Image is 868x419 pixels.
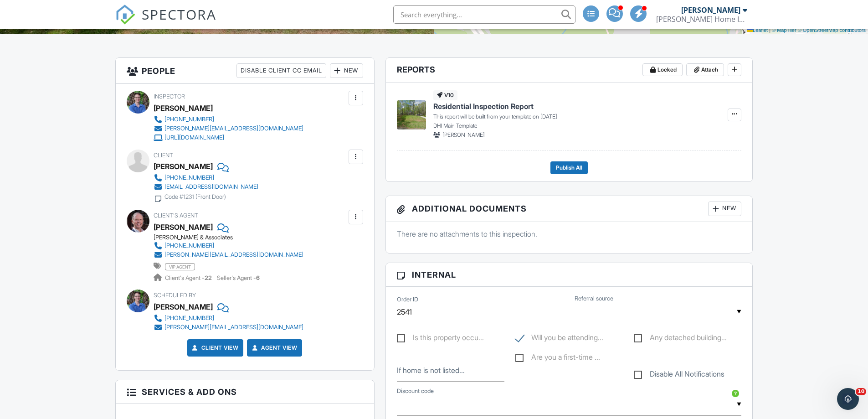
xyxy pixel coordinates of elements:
[164,193,226,201] div: Code #1231 (Front Door)
[115,12,216,31] a: SPECTORA
[164,251,303,259] div: [PERSON_NAME][EMAIL_ADDRESS][DOMAIN_NAME]
[116,380,374,404] h3: Services & Add ons
[747,27,768,33] a: Leaflet
[154,220,213,234] a: [PERSON_NAME]
[154,182,258,191] a: [EMAIL_ADDRESS][DOMAIN_NAME]
[154,152,173,159] span: Client
[154,292,196,299] span: Scheduled By
[397,387,434,395] label: Discount code
[115,5,135,25] img: The Best Home Inspection Software - Spectora
[154,124,303,133] a: [PERSON_NAME][EMAIL_ADDRESS][DOMAIN_NAME]
[393,5,575,24] input: Search everything...
[397,359,504,382] input: If home is not listed in MLS, how will the inspector gain access?
[142,5,216,24] span: SPECTORA
[217,274,260,281] span: Seller's Agent -
[769,27,770,33] span: |
[154,160,213,173] div: [PERSON_NAME]
[164,324,303,331] div: [PERSON_NAME][EMAIL_ADDRESS][DOMAIN_NAME]
[164,174,214,181] div: [PHONE_NUMBER]
[164,125,303,132] div: [PERSON_NAME][EMAIL_ADDRESS][DOMAIN_NAME]
[241,23,270,30] span: crawlspace
[165,263,195,270] span: vip agent
[164,242,214,249] div: [PHONE_NUMBER]
[386,196,753,222] h3: Additional Documents
[798,27,866,33] a: © OpenStreetMap contributors
[837,388,859,410] iframe: Intercom live chat
[154,101,213,115] div: [PERSON_NAME]
[154,314,303,323] a: [PHONE_NUMBER]
[515,333,603,345] label: Will you be attending the walkthrough at the end of the inspection?
[164,134,224,141] div: [URL][DOMAIN_NAME]
[164,116,214,123] div: [PHONE_NUMBER]
[154,300,213,314] div: [PERSON_NAME]
[164,183,258,191] div: [EMAIL_ADDRESS][DOMAIN_NAME]
[154,212,198,219] span: Client's Agent
[154,234,311,241] div: [PERSON_NAME] & Associates
[772,27,796,33] a: © MapTiler
[708,202,741,216] div: New
[154,133,303,142] a: [URL][DOMAIN_NAME]
[681,5,740,15] div: [PERSON_NAME]
[515,353,600,364] label: Are you a first-time home buyer?
[856,388,866,395] span: 10
[397,229,742,239] p: There are no attachments to this inspection.
[164,315,214,322] div: [PHONE_NUMBER]
[154,323,303,332] a: [PERSON_NAME][EMAIL_ADDRESS][DOMAIN_NAME]
[397,333,484,345] label: Is this property occupied?
[205,274,212,281] strong: 22
[575,295,613,303] label: Referral source
[656,15,747,24] div: Doherty Home Inspections
[190,343,239,352] a: Client View
[165,274,213,281] span: Client's Agent -
[154,250,303,259] a: [PERSON_NAME][EMAIL_ADDRESS][DOMAIN_NAME]
[154,173,258,182] a: [PHONE_NUMBER]
[250,343,297,352] a: Agent View
[236,63,326,78] div: Disable Client CC Email
[154,241,303,250] a: [PHONE_NUMBER]
[212,23,225,30] span: sq. ft.
[256,274,260,281] strong: 6
[397,365,465,375] label: If home is not listed in MLS, how will the inspector gain access?
[397,295,418,304] label: Order ID
[634,333,727,345] label: Any detached buildings you need inspected? (additional fees apply)
[116,58,374,84] h3: People
[154,93,185,100] span: Inspector
[386,263,753,287] h3: Internal
[154,115,303,124] a: [PHONE_NUMBER]
[330,63,363,78] div: New
[634,370,724,381] label: Disable All Notifications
